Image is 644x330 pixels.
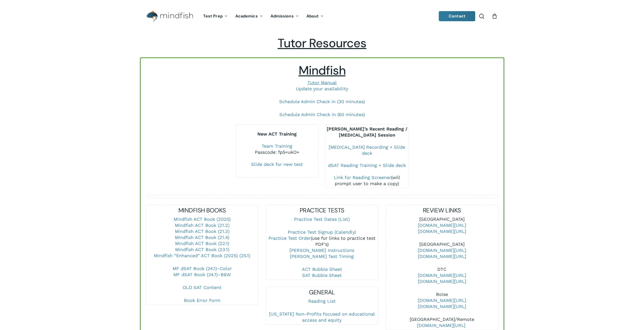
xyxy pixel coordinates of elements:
span: Tutor Resources [278,35,366,51]
header: Main Menu [140,7,504,26]
span: About [306,13,319,19]
a: Mindfish ACT Book (23.1) [175,247,229,252]
a: Contact [439,11,475,21]
a: Admissions [267,14,303,18]
p: DTC [386,266,498,291]
p: (use for links to practice test PDF’s) [266,229,378,266]
h5: REVIEW LINKS [386,206,498,214]
a: Mindfish ACT Book (21.2) [175,223,230,228]
a: Slide deck for new test [251,162,303,167]
a: Tutor Manual [307,80,337,85]
a: MF dSAT Book (24.1)–Color [173,266,232,271]
a: Mindfish ACT Book (2020) [174,216,231,222]
a: Mindfish ACT Book (21.4) [175,235,229,240]
a: Mindfish ACT Book (22.1) [175,241,229,246]
a: SAT Bubble Sheet [302,273,342,278]
a: Test Prep [199,14,232,18]
a: Mindfish “Enhanced” ACT Book (2025) (25.1) [154,253,250,258]
a: Cart [492,13,497,19]
a: [DOMAIN_NAME][URL] [418,229,466,234]
a: [PERSON_NAME] Instructions [289,248,354,253]
a: Practice Test Order [268,235,311,241]
h5: MINDFISH BOOKS [146,206,258,214]
h5: GENERAL [266,288,378,296]
iframe: Chatbot [611,297,637,323]
a: [DOMAIN_NAME][URL] [418,298,466,303]
div: (will prompt user to make a copy) [326,174,408,187]
a: [DOMAIN_NAME][URL] [418,273,466,278]
a: [DOMAIN_NAME][URL] [418,279,466,284]
b: [PERSON_NAME]’s Recent Reading / [MEDICAL_DATA] Session [327,126,407,138]
p: [GEOGRAPHIC_DATA] [386,241,498,266]
a: Academics [232,14,267,18]
a: [MEDICAL_DATA] Recording + Slide deck [329,144,405,156]
a: Update your availability [296,86,348,91]
b: New ACT Training [257,131,297,137]
a: [DOMAIN_NAME][URL] [418,248,466,253]
a: [US_STATE] Non-Profits focused on educational access and equity [269,311,375,323]
a: OLD SAT Content [183,285,221,290]
span: Contact [449,13,465,19]
a: [DOMAIN_NAME][URL] [418,304,466,309]
a: Link for Reading Screener [334,175,391,180]
a: [DOMAIN_NAME][URL] [417,323,465,328]
a: Schedule Admin Check in (30 minutes) [279,99,365,104]
span: Academics [235,13,258,19]
a: [DOMAIN_NAME][URL] [418,254,466,259]
a: About [303,14,328,18]
h5: PRACTICE TESTS [266,206,378,214]
a: Mindfish ACT Book (21.3) [175,229,230,234]
a: [PERSON_NAME] Test Timing [290,254,354,259]
a: dSAT Reading Training + Slide deck [328,163,406,168]
span: Admissions [271,13,294,19]
p: Boise [386,291,498,316]
p: [GEOGRAPHIC_DATA] [386,216,498,241]
a: Reading List [308,298,336,304]
a: Team Training [262,143,292,149]
a: ACT Bubble Sheet [302,267,342,272]
nav: Main Menu [199,7,327,26]
a: [DOMAIN_NAME][URL] [418,223,466,228]
p: [GEOGRAPHIC_DATA]/Remote [386,316,498,328]
a: Practice Test Dates (List) [294,216,350,222]
span: Test Prep [203,13,223,19]
a: Book Error Form [184,298,220,303]
div: Passcode: fp5=ukO+ [236,149,318,155]
a: Schedule Admin Check in (60 minutes) [279,112,365,117]
span: Mindfish [299,62,346,78]
a: Practice Test Signup (Calendly) [288,229,356,235]
a: MF dSAT Book (24.1)–B&W [173,272,231,277]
